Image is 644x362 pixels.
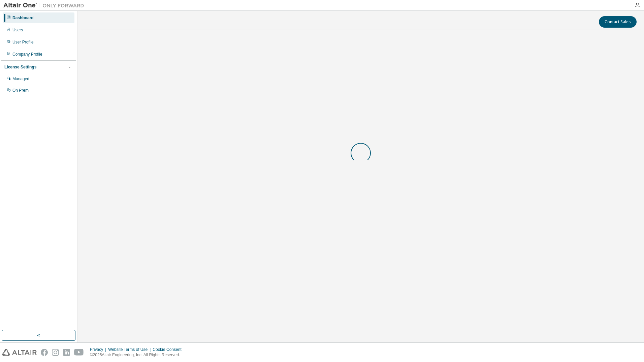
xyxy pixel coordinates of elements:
[2,349,37,356] img: altair_logo.svg
[12,52,42,57] div: Company Profile
[3,2,88,9] img: Altair One
[12,76,29,82] div: Managed
[63,349,70,356] img: linkedin.svg
[90,352,186,358] p: © 2025 Altair Engineering, Inc. All Rights Reserved.
[153,347,185,352] div: Cookie Consent
[52,349,59,356] img: instagram.svg
[12,27,23,33] div: Users
[599,16,637,28] button: Contact Sales
[41,349,48,356] img: facebook.svg
[90,347,108,352] div: Privacy
[108,347,153,352] div: Website Terms of Use
[12,39,34,45] div: User Profile
[12,88,29,93] div: On Prem
[74,349,84,356] img: youtube.svg
[12,15,34,21] div: Dashboard
[4,64,36,70] div: License Settings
